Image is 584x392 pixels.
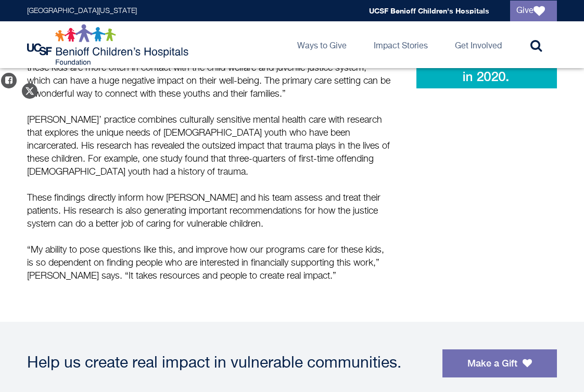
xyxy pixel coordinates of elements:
a: UCSF Benioff Children's Hospitals [369,6,489,15]
p: These findings directly inform how [PERSON_NAME] and his team assess and treat their patients. Hi... [27,192,391,231]
p: [PERSON_NAME]’ practice combines culturally sensitive mental health care with research that explo... [27,114,391,179]
p: “We see so many marginalized kids, whether due to race, ethnicity, disability, socioeconomic stat... [27,36,391,101]
div: Help us create real impact in vulnerable communities. [27,356,432,371]
a: Make a Gift [442,349,557,377]
a: [GEOGRAPHIC_DATA][US_STATE] [27,7,137,15]
a: Impact Stories [365,21,436,68]
p: “My ability to pose questions like this, and improve how our programs care for these kids, is so ... [27,244,391,296]
img: Logo for UCSF Benioff Children's Hospitals Foundation [27,24,191,66]
a: Get Involved [447,21,510,68]
a: Give [510,1,557,21]
a: Ways to Give [289,21,355,68]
